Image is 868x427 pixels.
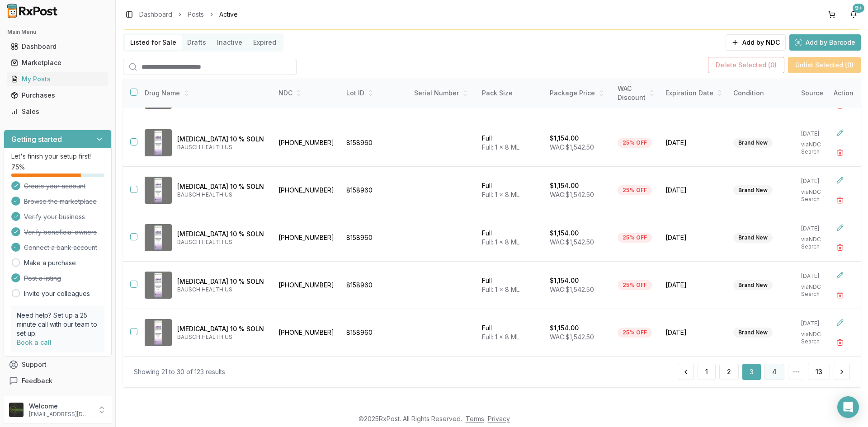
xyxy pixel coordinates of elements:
td: [PHONE_NUMBER] [273,214,341,262]
p: $1,154.00 [550,324,579,333]
img: RxPost Logo [4,4,61,18]
button: 9+ [846,7,861,22]
a: Terms [466,415,484,422]
div: Brand New [733,233,773,243]
td: [PHONE_NUMBER] [273,119,341,167]
span: Verify your business [24,212,85,221]
button: Inactive [212,35,248,50]
div: Open Intercom Messenger [837,396,859,418]
a: Privacy [488,415,510,422]
div: 25% OFF [618,328,652,338]
span: WAC: $1,542.50 [550,333,594,341]
button: Edit [832,314,848,331]
td: 8158960 [341,214,409,262]
span: Full: 1 x 8 ML [482,238,519,246]
div: Marketplace [11,58,104,67]
p: [MEDICAL_DATA] 10 % SOLN [177,324,266,333]
button: Edit [832,172,848,188]
p: [MEDICAL_DATA] 10 % SOLN [177,277,266,286]
a: Invite your colleagues [24,289,90,298]
div: Purchases [11,91,104,100]
span: [DATE] [665,281,722,290]
a: 13 [808,364,830,380]
div: Expiration Date [665,89,722,98]
button: Listed for Sale [125,35,182,50]
button: Sales [4,104,112,119]
a: Make a purchase [24,258,76,267]
button: Add by NDC [726,34,786,51]
div: Brand New [733,328,773,338]
p: $1,154.00 [550,276,579,285]
th: Action [826,79,861,108]
p: $1,154.00 [550,229,579,238]
span: Full: 1 x 8 ML [482,333,519,341]
div: 9+ [853,4,864,13]
div: 25% OFF [618,233,652,243]
a: Dashboard [7,38,108,55]
nav: breadcrumb [139,10,238,19]
td: Full [476,119,544,167]
button: Drafts [182,35,212,50]
p: via NDC Search [801,188,835,203]
a: Dashboard [139,10,172,19]
p: Need help? Set up a 25 minute call with our team to set up. [17,311,99,338]
td: [PHONE_NUMBER] [273,167,341,214]
img: Jublia 10 % SOLN [145,319,172,346]
a: Marketplace [7,55,108,71]
div: Brand New [733,138,773,148]
button: 2 [719,364,739,380]
div: My Posts [11,75,104,84]
td: [PHONE_NUMBER] [273,309,341,357]
span: Full: 1 x 8 ML [482,191,519,198]
span: 75 % [11,163,25,172]
img: Jublia 10 % SOLN [145,177,172,204]
div: Drug Name [145,89,266,98]
button: Delete [832,239,848,256]
button: Add by Barcode [789,34,861,51]
button: Delete [832,334,848,351]
span: Active [219,10,238,19]
span: Create your account [24,182,85,191]
p: [EMAIL_ADDRESS][DOMAIN_NAME] [29,411,92,418]
span: WAC: $1,542.50 [550,286,594,293]
a: Posts [188,10,204,19]
div: Brand New [733,280,773,290]
span: Full: 1 x 8 ML [482,143,519,151]
a: Book a call [17,338,52,346]
div: Showing 21 to 30 of 123 results [134,367,225,376]
p: BAUSCH HEALTH US [177,144,266,151]
button: Marketplace [4,56,112,70]
p: via NDC Search [801,331,835,345]
button: Delete [832,287,848,303]
span: WAC: $1,542.50 [550,143,594,151]
div: Serial Number [414,89,471,98]
div: Dashboard [11,42,104,51]
td: 8158960 [341,309,409,357]
p: [MEDICAL_DATA] 10 % SOLN [177,182,266,191]
span: [DATE] [665,328,722,337]
p: [DATE] [801,130,835,137]
p: BAUSCH HEALTH US [177,239,266,246]
p: $1,154.00 [550,181,579,190]
td: 8158960 [341,262,409,309]
h3: Getting started [11,134,62,145]
div: 25% OFF [618,185,652,195]
td: 8158960 [341,119,409,167]
p: [DATE] [801,225,835,232]
td: [PHONE_NUMBER] [273,262,341,309]
button: My Posts [4,72,112,86]
a: 1 [698,364,716,380]
a: Purchases [7,87,108,103]
h2: Main Menu [7,28,108,36]
div: 25% OFF [618,138,652,148]
a: 4 [764,364,784,380]
button: 3 [742,364,761,380]
button: Expired [248,35,282,50]
img: Jublia 10 % SOLN [145,129,172,156]
button: Support [4,357,112,373]
span: Post a listing [24,274,61,283]
button: Edit [832,220,848,236]
div: Sales [11,107,104,116]
span: Feedback [22,376,52,385]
